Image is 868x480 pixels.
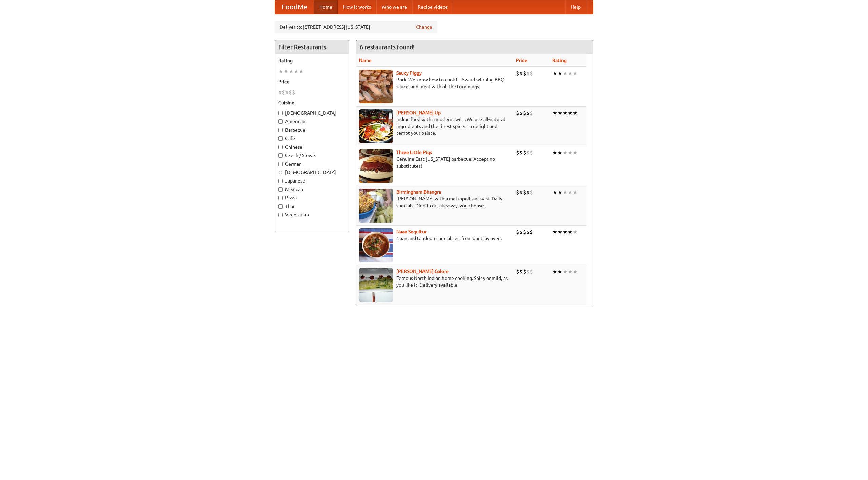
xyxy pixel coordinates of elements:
[573,70,578,77] li: ★
[552,70,557,77] li: ★
[526,149,530,156] li: $
[396,150,432,155] a: Three Little Pigs
[275,40,349,54] h4: Filter Restaurants
[282,89,285,96] li: $
[359,228,393,262] img: naansequitur.jpg
[557,149,563,156] li: ★
[396,229,427,234] a: Naan Sequitur
[278,89,282,96] li: $
[516,58,527,63] a: Price
[563,70,568,77] li: ★
[530,268,533,275] li: $
[278,152,346,159] label: Czech / Slovak
[278,145,283,149] input: Chinese
[568,268,573,275] li: ★
[359,58,372,63] a: Name
[526,228,530,236] li: $
[275,0,314,14] a: FoodMe
[516,189,519,196] li: $
[285,89,289,96] li: $
[568,70,573,77] li: ★
[519,70,523,77] li: $
[552,228,557,236] li: ★
[278,111,283,115] input: [DEMOGRAPHIC_DATA]
[278,127,346,133] label: Barbecue
[278,128,283,132] input: Barbecue
[278,187,283,192] input: Mexican
[294,68,299,75] li: ★
[359,70,393,103] img: saucy.jpg
[565,0,586,14] a: Help
[359,109,393,143] img: curryup.jpg
[396,110,441,115] a: [PERSON_NAME] Up
[289,89,292,96] li: $
[552,189,557,196] li: ★
[278,160,346,167] label: German
[557,70,563,77] li: ★
[278,110,346,116] label: [DEMOGRAPHIC_DATA]
[278,169,346,176] label: [DEMOGRAPHIC_DATA]
[530,109,533,117] li: $
[563,228,568,236] li: ★
[573,149,578,156] li: ★
[278,119,283,124] input: American
[278,194,346,201] label: Pizza
[519,109,523,117] li: $
[573,109,578,117] li: ★
[278,143,346,150] label: Chinese
[278,204,283,209] input: Thai
[523,189,526,196] li: $
[275,21,437,33] div: Deliver to: [STREET_ADDRESS][US_STATE]
[516,268,519,275] li: $
[568,149,573,156] li: ★
[278,186,346,193] label: Mexican
[278,68,283,75] li: ★
[523,228,526,236] li: $
[530,189,533,196] li: $
[573,228,578,236] li: ★
[278,211,346,218] label: Vegetarian
[396,70,422,76] a: Saucy Piggy
[557,268,563,275] li: ★
[359,149,393,183] img: littlepigs.jpg
[523,109,526,117] li: $
[299,68,304,75] li: ★
[278,162,283,166] input: German
[526,189,530,196] li: $
[278,196,283,200] input: Pizza
[359,275,511,288] p: Famous North Indian home cooking. Spicy or mild, as you like it. Delivery available.
[412,0,453,14] a: Recipe videos
[519,228,523,236] li: $
[396,269,449,274] a: [PERSON_NAME] Galore
[563,268,568,275] li: ★
[519,268,523,275] li: $
[278,203,346,210] label: Thai
[523,70,526,77] li: $
[516,228,519,236] li: $
[563,109,568,117] li: ★
[552,268,557,275] li: ★
[557,228,563,236] li: ★
[376,0,412,14] a: Who we are
[530,228,533,236] li: $
[519,149,523,156] li: $
[278,179,283,183] input: Japanese
[523,268,526,275] li: $
[396,189,441,195] a: Birmingham Bhangra
[359,76,511,90] p: Pork. We know how to cook it. Award-winning BBQ sauce, and meat with all the trimmings.
[519,189,523,196] li: $
[557,109,563,117] li: ★
[278,99,346,106] h5: Cuisine
[530,70,533,77] li: $
[568,228,573,236] li: ★
[552,109,557,117] li: ★
[563,189,568,196] li: ★
[563,149,568,156] li: ★
[283,68,289,75] li: ★
[557,189,563,196] li: ★
[568,109,573,117] li: ★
